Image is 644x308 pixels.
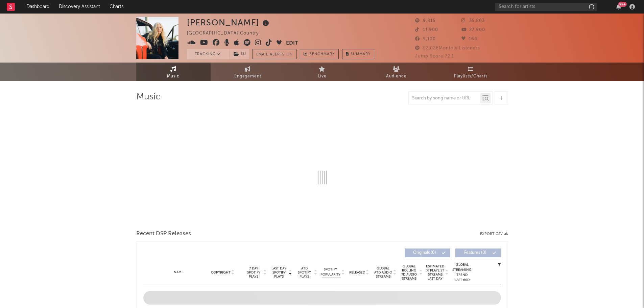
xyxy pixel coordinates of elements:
span: Live [318,72,327,80]
a: Audience [359,63,434,81]
button: Export CSV [480,232,508,236]
span: Global Rolling 7D Audio Streams [400,264,419,281]
span: Released [349,270,365,275]
span: 35,803 [461,19,485,23]
button: 99+ [616,4,621,9]
button: Tracking [187,49,229,59]
span: Features ( 0 ) [460,251,491,255]
div: 99 + [618,2,627,7]
span: 164 [461,37,477,41]
button: Edit [286,39,298,48]
div: [GEOGRAPHIC_DATA] | Country [187,29,266,38]
span: Benchmark [309,50,335,58]
span: ( 2 ) [229,49,249,59]
button: (2) [230,49,249,59]
span: Audience [386,72,407,80]
span: Playlists/Charts [454,72,487,80]
span: 9,815 [415,19,435,23]
span: Music [167,72,180,80]
span: Global ATD Audio Streams [374,266,392,279]
span: Jump Score: 72.1 [415,54,454,58]
div: [PERSON_NAME] [187,17,271,28]
em: On [286,53,293,56]
span: 9,100 [415,37,436,41]
button: Email AlertsOn [253,49,296,59]
span: ATD Spotify Plays [295,266,313,279]
div: Global Streaming Trend (Last 60D) [452,262,472,283]
a: Benchmark [300,49,339,59]
span: 11,900 [415,28,438,32]
a: Live [285,63,359,81]
button: Features(0) [455,248,501,257]
span: 27,900 [461,28,485,32]
span: 92,026 Monthly Listeners [415,46,480,50]
span: Copyright [211,270,231,275]
input: Search for artists [495,3,597,11]
span: Originals ( 0 ) [409,251,440,255]
button: Summary [342,49,374,59]
span: Recent DSP Releases [136,230,191,238]
span: 7 Day Spotify Plays [245,266,263,279]
a: Music [136,63,211,81]
input: Search by song name or URL [409,96,480,101]
span: Spotify Popularity [320,267,340,277]
a: Playlists/Charts [434,63,508,81]
span: Estimated % Playlist Streams Last Day [426,264,445,281]
a: Engagement [211,63,285,81]
span: Last Day Spotify Plays [270,266,288,279]
span: Summary [351,52,371,56]
span: Engagement [234,72,261,80]
div: Name [157,270,201,275]
button: Originals(0) [405,248,450,257]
